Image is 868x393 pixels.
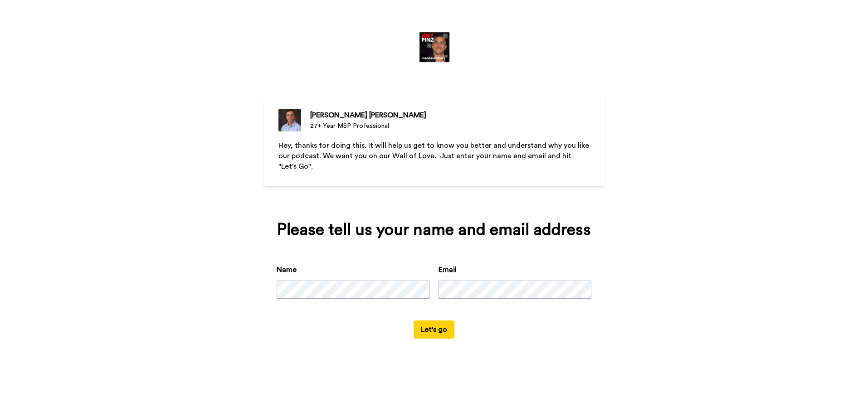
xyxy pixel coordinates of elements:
img: https://cdn.bonjoro.com/media/ea97c1b3-ecb2-4db9-8568-bb6231a4c371/347e2831-dea5-4f03-94c5-998223... [416,29,452,65]
div: 27+ Year MSP Professional [310,121,426,131]
img: 27+ Year MSP Professional [278,109,301,131]
div: Please tell us your name and email address [277,221,591,239]
button: Let's go [414,320,454,339]
span: Hey, thanks for doing this. It will help us get to know you better and understand why you like ou... [278,142,591,170]
div: [PERSON_NAME] [PERSON_NAME] [310,110,426,121]
label: Name [277,264,297,275]
label: Email [439,264,457,275]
